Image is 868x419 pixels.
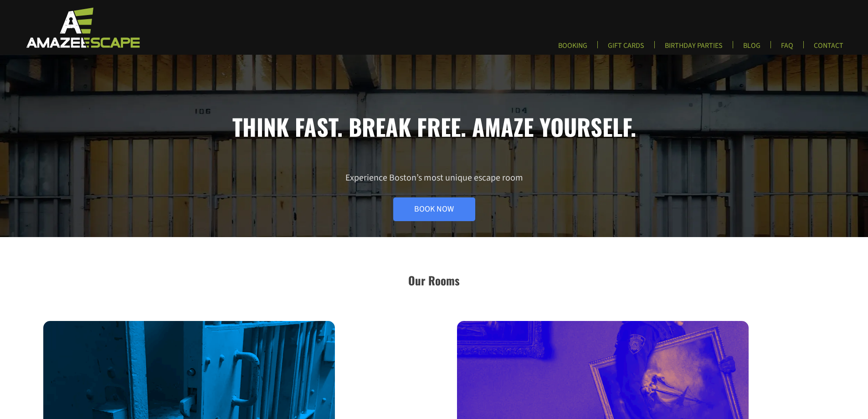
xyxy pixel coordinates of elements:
[551,41,595,56] a: BOOKING
[774,41,801,56] a: FAQ
[601,41,652,56] a: GIFT CARDS
[43,172,825,221] p: Experience Boston’s most unique escape room
[736,41,768,56] a: BLOG
[393,197,475,221] a: Book Now
[806,41,851,56] a: CONTACT
[43,113,825,140] h1: Think fast. Break free. Amaze yourself.
[15,6,149,48] img: Escape Room Game in Boston Area
[657,41,730,56] a: BIRTHDAY PARTIES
